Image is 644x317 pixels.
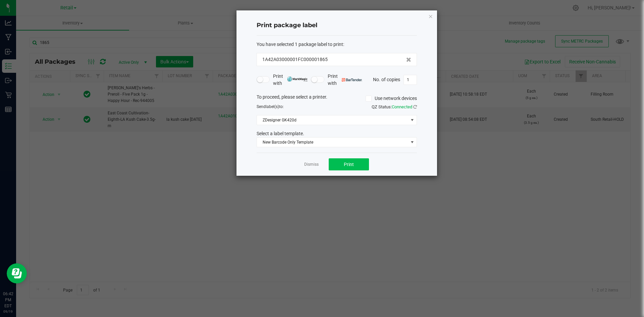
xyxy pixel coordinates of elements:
[287,76,308,82] img: mark_magic_cybra.png
[7,263,27,283] iframe: Resource center
[373,76,400,82] span: No. of copies
[257,138,408,147] span: New Barcode Only Template
[262,56,328,63] span: 1A42A03000001FC000001865
[329,158,369,170] button: Print
[257,21,417,30] h4: Print package label
[372,104,417,109] span: QZ Status:
[342,78,362,82] img: bartender.png
[257,104,284,109] span: Send to:
[328,73,362,87] span: Print with
[257,42,343,47] span: You have selected 1 package label to print
[252,130,422,137] div: Select a label template.
[257,115,408,125] span: ZDesigner GK420d
[344,162,354,167] span: Print
[257,41,417,48] div: :
[392,104,412,109] span: Connected
[252,94,422,104] div: To proceed, please select a printer.
[273,73,308,87] span: Print with
[366,95,417,102] label: Use network devices
[266,104,279,109] span: label(s)
[304,162,319,167] a: Dismiss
